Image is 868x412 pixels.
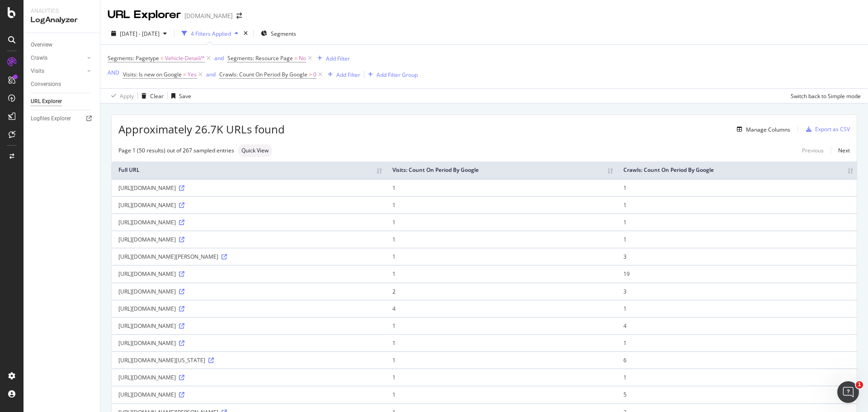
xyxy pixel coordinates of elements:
[108,69,119,76] div: AND
[108,68,119,77] button: AND
[108,7,181,23] div: URL Explorer
[856,381,863,388] span: 1
[787,89,861,103] button: Switch back to Simple mode
[31,40,52,50] div: Overview
[617,248,857,265] td: 3
[31,15,93,25] div: LogAnalyzer
[617,351,857,369] td: 6
[617,317,857,334] td: 4
[617,213,857,231] td: 1
[168,89,191,103] button: Save
[364,69,418,80] button: Add Filter Group
[118,288,379,295] div: [URL][DOMAIN_NAME]
[191,30,231,38] div: 4 Filters Applied
[206,70,216,79] button: and
[31,53,85,63] a: Crawls
[123,71,182,78] span: Visits: Is new on Google
[386,334,617,351] td: 1
[791,92,861,100] div: Switch back to Simple mode
[299,52,306,65] span: No
[386,179,617,196] td: 1
[242,29,250,38] div: times
[160,54,164,62] span: =
[271,30,296,38] span: Segments
[118,184,379,192] div: [URL][DOMAIN_NAME]
[257,26,300,41] button: Segments
[386,369,617,386] td: 1
[165,52,205,65] span: Vehicle-Detail/*
[386,317,617,334] td: 1
[31,97,94,106] a: URL Explorer
[219,71,307,78] span: Crawls: Count On Period By Google
[227,54,293,62] span: Segments: Resource Page
[118,322,379,330] div: [URL][DOMAIN_NAME]
[617,386,857,403] td: 5
[617,179,857,196] td: 1
[108,89,134,103] button: Apply
[118,374,379,381] div: [URL][DOMAIN_NAME]
[386,231,617,248] td: 1
[31,66,85,76] a: Visits
[118,218,379,226] div: [URL][DOMAIN_NAME]
[617,283,857,300] td: 3
[108,54,159,62] span: Segments: Pagetype
[617,231,857,248] td: 1
[179,92,191,100] div: Save
[150,92,164,100] div: Clear
[326,55,350,62] div: Add Filter
[31,53,47,63] div: Crawls
[118,270,379,278] div: [URL][DOMAIN_NAME]
[178,26,242,41] button: 4 Filters Applied
[31,114,94,123] a: Logfiles Explorer
[184,11,233,20] div: [DOMAIN_NAME]
[831,144,850,157] a: Next
[324,69,360,80] button: Add Filter
[31,114,71,123] div: Logfiles Explorer
[309,71,312,78] span: >
[118,339,379,347] div: [URL][DOMAIN_NAME]
[214,54,224,62] button: and
[386,161,617,179] th: Visits: Count On Period By Google: activate to sort column ascending
[236,13,242,19] div: arrow-right-arrow-left
[31,80,94,89] a: Conversions
[294,54,297,62] span: =
[617,369,857,386] td: 1
[31,80,61,89] div: Conversions
[336,71,360,79] div: Add Filter
[238,144,272,157] div: neutral label
[386,265,617,282] td: 1
[118,391,379,398] div: [URL][DOMAIN_NAME]
[386,248,617,265] td: 1
[386,196,617,213] td: 1
[815,125,850,133] div: Export as CSV
[206,71,216,78] div: and
[746,126,790,133] div: Manage Columns
[31,7,93,15] div: Analytics
[617,196,857,213] td: 1
[386,351,617,369] td: 1
[31,40,94,50] a: Overview
[31,97,62,106] div: URL Explorer
[241,148,269,153] span: Quick View
[188,68,197,81] span: Yes
[118,122,285,137] span: Approximately 26.7K URLs found
[118,253,379,260] div: [URL][DOMAIN_NAME][PERSON_NAME]
[118,305,379,313] div: [URL][DOMAIN_NAME]
[386,386,617,403] td: 1
[314,53,350,64] button: Add Filter
[214,54,224,62] div: and
[617,300,857,317] td: 1
[617,334,857,351] td: 1
[112,161,386,179] th: Full URL: activate to sort column ascending
[386,300,617,317] td: 4
[837,381,859,403] iframe: Intercom live chat
[118,356,379,364] div: [URL][DOMAIN_NAME][US_STATE]
[120,30,160,38] span: [DATE] - [DATE]
[733,124,790,135] button: Manage Columns
[31,66,44,76] div: Visits
[377,71,418,79] div: Add Filter Group
[313,68,316,81] span: 0
[617,161,857,179] th: Crawls: Count On Period By Google: activate to sort column ascending
[138,89,164,103] button: Clear
[183,71,186,78] span: =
